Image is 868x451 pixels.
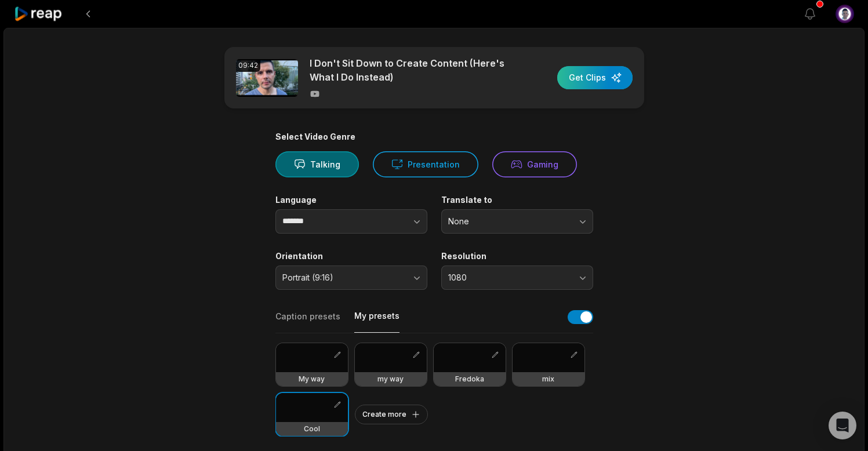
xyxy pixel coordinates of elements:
[441,251,593,261] label: Resolution
[304,424,320,434] h3: Cool
[275,251,427,261] label: Orientation
[557,66,633,89] button: Get Clips
[441,265,593,290] button: 1080
[299,374,325,384] h3: My way
[448,272,570,283] span: 1080
[355,405,428,424] button: Create more
[275,311,340,333] button: Caption presets
[275,265,427,290] button: Portrait (9:16)
[829,412,856,439] div: Open Intercom Messenger
[455,374,484,384] h3: Fredoka
[492,151,577,177] button: Gaming
[236,59,260,72] div: 09:42
[275,132,593,142] div: Select Video Genre
[542,374,554,384] h3: mix
[377,374,404,384] h3: my way
[282,272,404,283] span: Portrait (9:16)
[354,310,400,333] button: My presets
[275,151,359,177] button: Talking
[275,195,427,205] label: Language
[441,195,593,205] label: Translate to
[373,151,478,177] button: Presentation
[310,56,510,84] p: I Don't Sit Down to Create Content (Here's What I Do Instead)
[448,216,570,227] span: None
[441,209,593,234] button: None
